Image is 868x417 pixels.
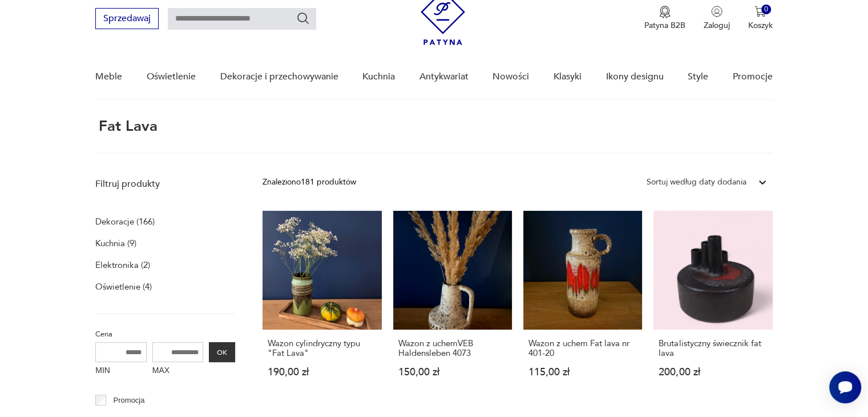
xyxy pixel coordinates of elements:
[419,55,469,99] a: Antykwariat
[653,211,772,399] a: Brutalistyczny świecznik fat lavaBrutalistyczny świecznik fat lava200,00 zł
[95,362,147,380] label: MIN
[268,367,376,377] p: 190,00 zł
[528,339,637,358] h3: Wazon z uchem Fat lava nr 401-20
[114,394,145,407] p: Promocja
[209,342,235,362] button: OK
[95,257,150,273] a: Elektronika (2)
[95,55,122,99] a: Meble
[296,11,310,25] button: Szukaj
[528,367,637,377] p: 115,00 zł
[761,5,771,14] div: 0
[659,367,767,377] p: 200,00 zł
[398,339,507,358] h3: Wazon z uchemVEB Haldensleben 4073
[659,339,767,358] h3: Brutalistyczny świecznik fat lava
[647,176,746,189] div: Sortuj według daty dodania
[688,55,708,99] a: Style
[95,15,159,23] a: Sprzedawaj
[362,55,395,99] a: Kuchnia
[393,211,512,399] a: Wazon z uchemVEB Haldensleben 4073Wazon z uchemVEB Haldensleben 4073150,00 zł
[95,214,155,230] a: Dekoracje (166)
[754,6,766,17] img: Ikona koszyka
[523,211,642,399] a: Wazon z uchem Fat lava nr 401-20Wazon z uchem Fat lava nr 401-20115,00 zł
[733,55,773,99] a: Promocje
[644,20,685,31] p: Patyna B2B
[659,6,671,18] img: Ikona medalu
[263,176,356,189] div: Znaleziono 181 produktów
[492,55,529,99] a: Nowości
[95,118,158,134] h1: fat lava
[711,6,722,17] img: Ikonka użytkownika
[748,6,773,31] button: 0Koszyk
[605,55,663,99] a: Ikony designu
[644,6,685,31] button: Patyna B2B
[152,362,204,380] label: MAX
[644,6,685,31] a: Ikona medaluPatyna B2B
[220,55,338,99] a: Dekoracje i przechowywanie
[268,339,376,358] h3: Wazon cylindryczny typu "Fat Lava"
[95,328,235,340] p: Cena
[95,235,136,251] a: Kuchnia (9)
[829,371,861,403] iframe: Smartsupp widget button
[95,279,152,295] a: Oświetlenie (4)
[263,211,381,399] a: Wazon cylindryczny typu "Fat Lava"Wazon cylindryczny typu "Fat Lava"190,00 zł
[704,20,730,31] p: Zaloguj
[554,55,582,99] a: Klasyki
[95,178,235,190] p: Filtruj produkty
[95,8,159,29] button: Sprzedawaj
[147,55,196,99] a: Oświetlenie
[748,20,773,31] p: Koszyk
[704,6,730,31] button: Zaloguj
[398,367,507,377] p: 150,00 zł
